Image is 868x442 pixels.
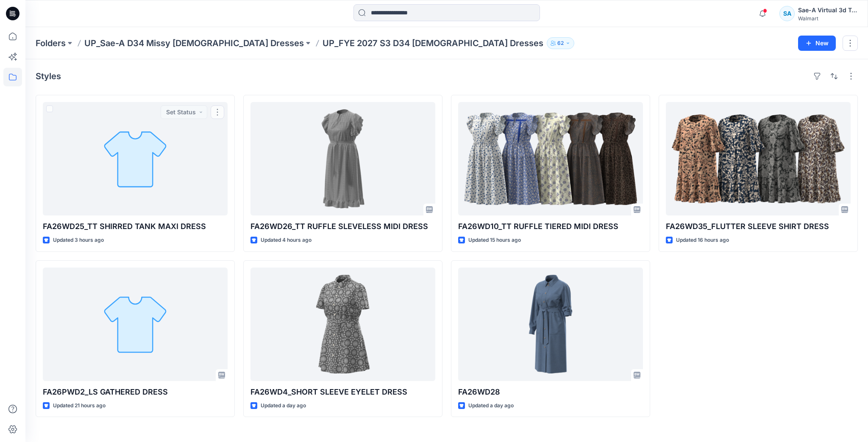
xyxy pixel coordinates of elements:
div: Sae-A Virtual 3d Team [798,5,857,15]
a: FA26WD28 [458,268,643,381]
p: FA26PWD2_LS GATHERED DRESS [43,386,228,398]
h4: Styles [36,71,61,81]
p: FA26WD26_TT RUFFLE SLEVELESS MIDI DRESS [250,221,435,232]
p: 62 [557,39,564,48]
p: Updated 15 hours ago [468,236,521,245]
p: Updated 21 hours ago [53,401,106,410]
a: FA26WD10_TT RUFFLE TIERED MIDI DRESS [458,102,643,215]
p: FA26WD4_SHORT SLEEVE EYELET DRESS [250,386,435,398]
p: Updated 4 hours ago [261,236,312,245]
a: FA26WD25_TT SHIRRED TANK MAXI DRESS [43,102,228,215]
p: FA26WD28 [458,386,643,398]
a: UP_Sae-A D34 Missy [DEMOGRAPHIC_DATA] Dresses [84,37,304,49]
a: Folders [36,37,66,49]
p: FA26WD25_TT SHIRRED TANK MAXI DRESS [43,221,228,232]
p: FA26WD10_TT RUFFLE TIERED MIDI DRESS [458,221,643,232]
a: FA26WD4_SHORT SLEEVE EYELET DRESS [250,268,435,381]
a: FA26PWD2_LS GATHERED DRESS [43,268,228,381]
div: SA [779,6,795,21]
p: Updated 3 hours ago [53,236,104,245]
button: 62 [547,37,574,49]
p: Updated a day ago [468,401,514,410]
p: FA26WD35_FLUTTER SLEEVE SHIRT DRESS [666,221,851,232]
button: New [798,36,836,51]
p: Updated 16 hours ago [676,236,729,245]
a: FA26WD26_TT RUFFLE SLEVELESS MIDI DRESS [250,102,435,215]
div: Walmart [798,15,857,22]
a: FA26WD35_FLUTTER SLEEVE SHIRT DRESS [666,102,851,215]
p: UP_FYE 2027 S3 D34 [DEMOGRAPHIC_DATA] Dresses [323,37,543,49]
p: Updated a day ago [261,401,306,410]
